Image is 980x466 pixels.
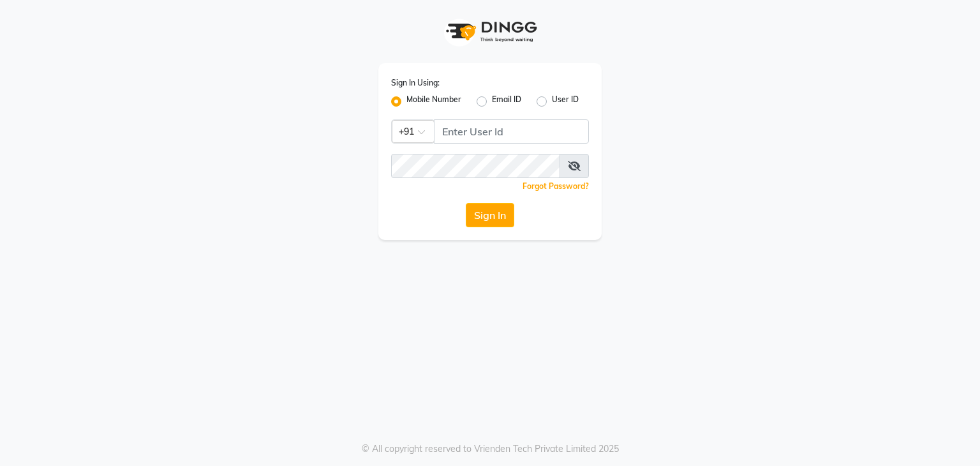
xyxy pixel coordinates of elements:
[406,94,461,109] label: Mobile Number
[391,154,560,178] input: Username
[466,203,514,227] button: Sign In
[434,119,589,144] input: Username
[439,13,541,50] img: logo1.svg
[523,181,589,191] a: Forgot Password?
[552,94,579,109] label: User ID
[492,94,521,109] label: Email ID
[391,77,440,89] label: Sign In Using:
